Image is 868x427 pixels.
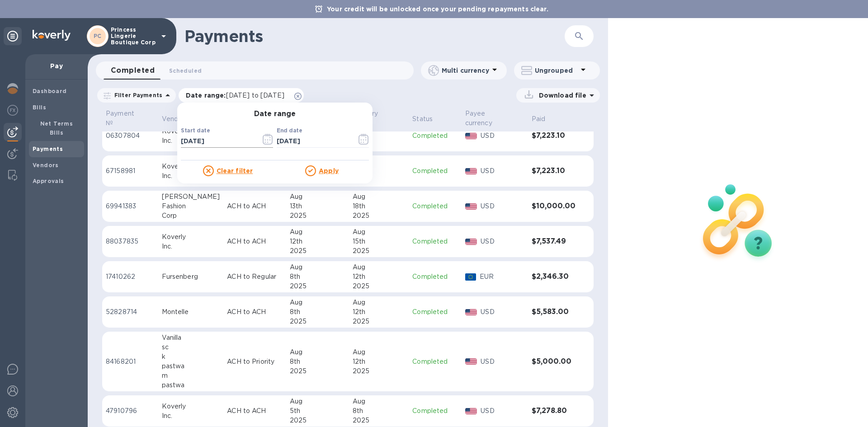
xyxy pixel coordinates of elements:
[290,263,345,272] div: Aug
[353,192,406,202] div: Aug
[412,272,458,282] p: Completed
[162,333,220,343] div: Vanilla
[226,92,284,99] span: [DATE] to [DATE]
[227,307,283,317] p: ACH to ACH
[412,307,458,317] p: Completed
[535,66,578,75] p: Ungrouped
[412,406,458,416] p: Completed
[532,272,576,281] h3: $2,346.30
[181,128,210,133] label: Start date
[227,202,283,211] p: ACH to ACH
[162,114,197,124] span: Vendor
[106,202,155,211] p: 69941383
[353,227,406,237] div: Aug
[412,114,444,124] span: Status
[106,109,155,128] span: Payment №
[319,167,339,174] u: Apply
[162,371,220,380] div: m
[532,237,576,246] h3: $7,537.49
[353,211,406,221] div: 2025
[162,211,220,221] div: Corp
[33,145,63,152] b: Payments
[106,272,155,282] p: 17410262
[290,202,345,211] div: 13th
[33,104,46,111] b: Bills
[162,232,220,242] div: Koverly
[465,109,513,128] p: Payee currency
[290,192,345,202] div: Aug
[353,263,406,272] div: Aug
[412,357,458,366] p: Completed
[290,366,345,376] div: 2025
[184,27,565,46] h1: Payments
[481,237,524,246] p: USD
[33,88,67,94] b: Dashboard
[33,30,71,41] img: Logo
[290,317,345,326] div: 2025
[480,272,524,282] p: EUR
[217,167,253,174] u: Clear filter
[353,237,406,246] div: 15th
[7,105,18,116] img: Foreign exchange
[353,317,406,326] div: 2025
[106,307,155,317] p: 52828714
[481,131,524,141] p: USD
[465,133,477,139] img: USD
[532,202,576,211] h3: $10,000.00
[290,272,345,282] div: 8th
[327,5,548,13] b: Your credit will be unlocked once your pending repayments clear.
[162,192,220,202] div: [PERSON_NAME]
[40,120,73,136] b: Net Terms Bills
[481,307,524,317] p: USD
[353,406,406,416] div: 8th
[353,176,406,185] div: 2025
[290,397,345,406] div: Aug
[177,110,373,118] h3: Date range
[532,407,576,415] h3: $7,278.80
[535,91,586,100] p: Download file
[290,416,345,425] div: 2025
[465,408,477,414] img: USD
[33,178,64,184] b: Approvals
[481,202,524,211] p: USD
[290,282,345,291] div: 2025
[227,272,283,282] p: ACH to Regular
[94,33,102,39] b: PC
[227,406,283,416] p: ACH to ACH
[290,211,345,221] div: 2025
[4,27,22,45] div: Unpin categories
[353,397,406,406] div: Aug
[532,167,576,175] h3: $7,223.10
[162,242,220,251] div: Inc.
[106,131,155,141] p: 06307804
[162,343,220,352] div: sc
[412,237,458,246] p: Completed
[162,171,220,181] div: Inc.
[353,307,406,317] div: 12th
[412,202,458,211] p: Completed
[412,114,433,124] p: Status
[442,66,489,75] p: Multi currency
[353,416,406,425] div: 2025
[162,136,220,145] div: Inc.
[481,166,524,176] p: USD
[532,308,576,316] h3: $5,583.00
[353,131,406,141] div: 29th
[162,352,220,361] div: k
[111,91,162,99] p: Filter Payments
[353,166,406,176] div: 22nd
[106,357,155,366] p: 84168201
[106,109,143,128] p: Payment №
[290,237,345,246] div: 12th
[106,166,155,176] p: 67158981
[353,202,406,211] div: 18th
[186,91,289,100] p: Date range :
[227,237,283,246] p: ACH to ACH
[227,357,283,366] p: ACH to Priority
[106,237,155,246] p: 88037835
[532,131,576,140] h3: $7,223.10
[465,358,477,365] img: USD
[353,272,406,282] div: 12th
[162,402,220,411] div: Koverly
[465,239,477,245] img: USD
